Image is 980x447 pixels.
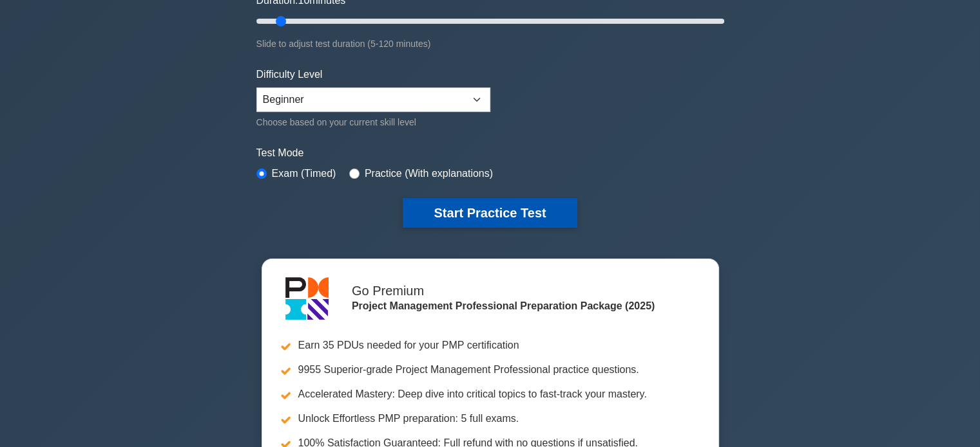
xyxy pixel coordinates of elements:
label: Exam (Timed) [272,166,336,181]
div: Slide to adjust test duration (5-120 minutes) [256,36,724,51]
div: Choose based on your current skill level [256,114,490,130]
label: Difficulty Level [256,67,323,82]
label: Test Mode [256,145,724,161]
label: Practice (With explanations) [365,166,493,181]
button: Start Practice Test [403,198,577,228]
